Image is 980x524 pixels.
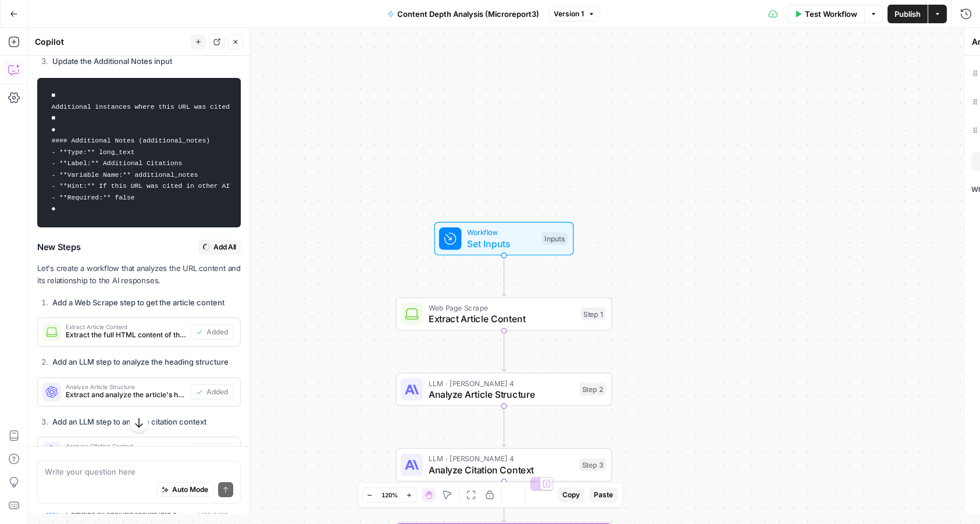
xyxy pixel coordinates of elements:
[52,298,224,307] strong: Add a Web Scrape step to get the article content
[429,377,574,388] span: LLM · [PERSON_NAME] 4
[172,485,208,496] span: Auto Mode
[548,6,600,22] button: Version 1
[502,481,506,522] g: Edge from step_3 to step_4
[37,262,241,287] p: Let's create a workflow that analyzes the URL content and its relationship to the AI responses.
[429,387,574,401] span: Analyze Article Structure
[888,5,928,23] button: Publish
[206,387,228,397] span: Added
[45,84,233,222] code: ■ Additional instances where this URL was cited ■ ◆ #### Additional Notes (additional_notes) - **...
[66,324,186,330] span: Extract Article Content
[502,255,506,296] g: Edge from start to step_1
[396,297,612,331] div: Web Page ScrapeExtract Article ContentStep 1
[429,453,574,464] span: LLM · [PERSON_NAME] 4
[37,240,241,255] h3: New Steps
[191,444,233,459] button: Added
[206,327,228,337] span: Added
[382,490,398,500] span: 120%
[805,8,857,20] span: Test Workflow
[52,417,206,426] strong: Add an LLM step to analyze citation context
[66,390,186,400] span: Extract and analyze the article's heading structure and main topics
[66,384,186,390] span: Analyze Article Structure
[396,222,612,256] div: WorkflowSet InputsInputs
[429,302,575,313] span: Web Page Scrape
[467,227,536,238] span: Workflow
[156,483,213,498] button: Auto Mode
[429,463,574,477] span: Analyze Citation Context
[52,357,229,366] strong: Add an LLM step to analyze the heading structure
[467,237,536,251] span: Set Inputs
[66,443,186,449] span: Analyze Citation Context
[191,384,233,400] button: Added
[66,330,186,340] span: Extract the full HTML content of the article for analysis
[396,373,612,407] div: LLM · [PERSON_NAME] 4Analyze Article StructureStep 2
[198,240,241,255] button: Add All
[429,312,575,326] span: Extract Article Content
[787,5,864,23] button: Test Workflow
[213,242,236,252] span: Add All
[191,325,233,340] button: Added
[502,330,506,372] g: Edge from step_1 to step_2
[895,8,921,20] span: Publish
[396,448,612,482] div: LLM · [PERSON_NAME] 4Analyze Citation ContextStep 3
[397,8,539,20] span: Content Depth Analysis (Microreport3)
[502,405,506,447] g: Edge from step_2 to step_3
[554,9,584,19] span: Version 1
[380,5,546,23] button: Content Depth Analysis (Microreport3)
[52,56,172,66] strong: Update the Additional Notes input
[35,36,187,48] div: Copilot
